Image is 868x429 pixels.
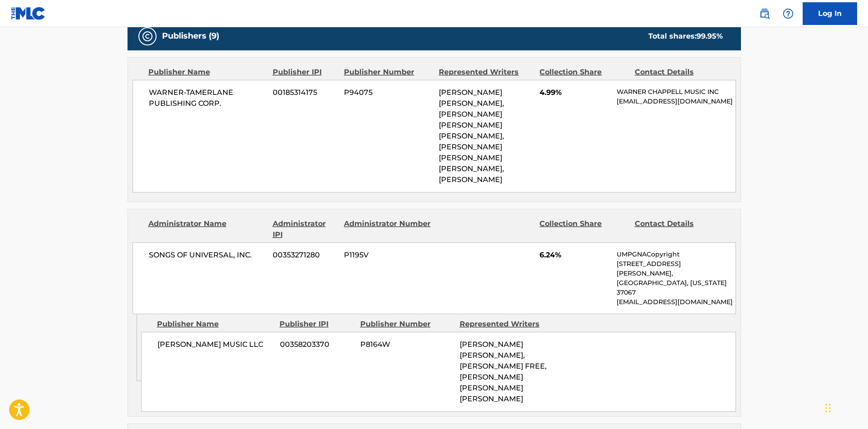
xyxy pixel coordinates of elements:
[539,250,610,261] span: 6.24%
[344,67,432,78] div: Publisher Number
[755,5,774,23] a: Public Search
[823,385,868,429] iframe: Chat Widget
[344,218,432,240] div: Administrator Number
[344,87,432,98] span: P94075
[539,218,628,240] div: Collection Share
[162,31,219,41] h5: Publishers (9)
[360,339,453,350] span: P8164W
[460,319,552,330] div: Represented Writers
[648,31,723,42] div: Total shares:
[273,250,337,261] span: 00353271280
[439,67,533,78] div: Represented Writers
[617,97,735,106] p: [EMAIL_ADDRESS][DOMAIN_NAME]
[617,297,735,307] p: [EMAIL_ADDRESS][DOMAIN_NAME]
[360,319,453,330] div: Publisher Number
[273,218,337,240] div: Administrator IPI
[779,5,797,23] div: Help
[617,87,735,97] p: WARNER CHAPPELL MUSIC INC
[280,319,353,330] div: Publisher IPI
[148,67,266,78] div: Publisher Name
[539,67,628,78] div: Collection Share
[11,7,46,20] img: MLC Logo
[617,278,735,297] p: [GEOGRAPHIC_DATA], [US_STATE] 37067
[157,339,273,350] span: [PERSON_NAME] MUSIC LLC
[280,339,353,350] span: 00358203370
[157,319,273,330] div: Publisher Name
[617,250,735,259] p: UMPGNACopyright
[149,87,266,109] span: WARNER-TAMERLANE PUBLISHING CORP.
[696,32,723,40] span: 99.95 %
[617,259,735,278] p: [STREET_ADDRESS][PERSON_NAME],
[825,394,831,422] div: Drag
[273,87,337,98] span: 00185314175
[759,8,770,19] img: search
[142,31,153,42] img: Publishers
[149,250,266,261] span: SONGS OF UNIVERSAL, INC.
[344,250,432,261] span: P1195V
[539,87,610,98] span: 4.99%
[439,88,504,184] span: [PERSON_NAME] [PERSON_NAME], [PERSON_NAME] [PERSON_NAME] [PERSON_NAME], [PERSON_NAME] [PERSON_NAM...
[273,67,337,78] div: Publisher IPI
[635,218,723,240] div: Contact Details
[783,8,794,19] img: help
[803,2,857,25] a: Log In
[460,340,547,403] span: [PERSON_NAME] [PERSON_NAME], [PERSON_NAME] FREE, [PERSON_NAME] [PERSON_NAME] [PERSON_NAME]
[148,218,266,240] div: Administrator Name
[635,67,723,78] div: Contact Details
